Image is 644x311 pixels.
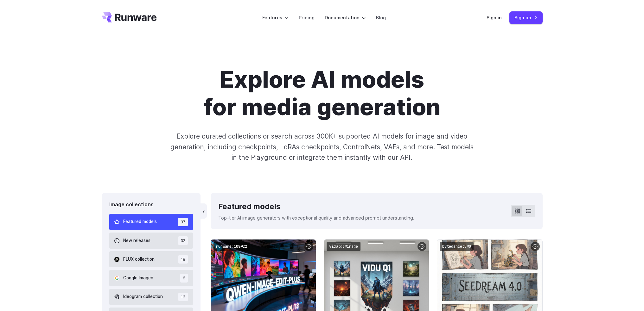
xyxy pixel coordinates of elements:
code: bytedance:5@0 [440,242,474,251]
span: 32 [178,236,188,245]
span: Featured models [123,218,157,225]
a: Sign in [487,14,502,21]
label: Documentation [325,14,366,21]
a: Sign up [509,11,543,24]
div: Image collections [109,201,193,209]
button: Google Imagen 6 [109,270,193,286]
a: Pricing [299,14,315,21]
button: ‹ [201,203,207,219]
span: Ideogram collection [123,293,163,300]
span: New releases [123,237,150,244]
code: vidu:q1@image [327,242,360,251]
span: FLUX collection [123,256,155,263]
span: 6 [180,274,188,282]
div: Featured models [218,201,414,213]
p: Explore curated collections or search across 300K+ supported AI models for image and video genera... [168,131,476,163]
a: Blog [376,14,386,21]
span: 13 [178,293,188,301]
span: Google Imagen [123,275,153,282]
p: Top-tier AI image generators with exceptional quality and advanced prompt understanding. [218,214,414,221]
span: 18 [178,255,188,264]
button: New releases 32 [109,233,193,249]
h1: Explore AI models for media generation [146,66,499,121]
span: 37 [178,218,188,226]
code: runware:108@22 [214,242,250,251]
button: Featured models 37 [109,214,193,230]
a: Go to / [102,12,157,22]
label: Features [262,14,289,21]
button: Ideogram collection 13 [109,289,193,305]
button: FLUX collection 18 [109,251,193,267]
